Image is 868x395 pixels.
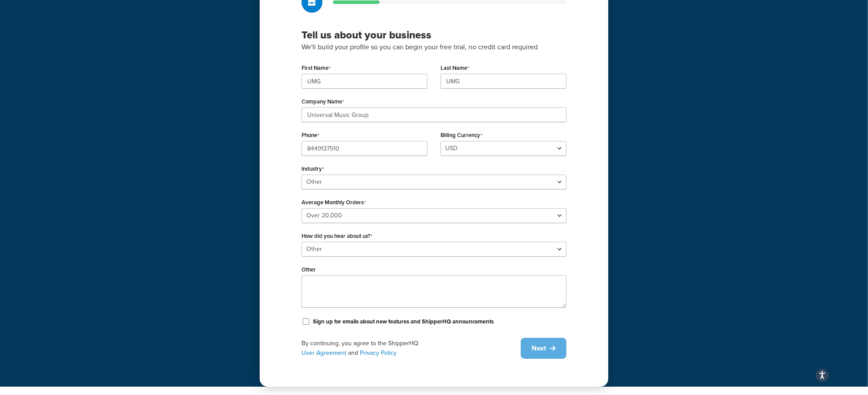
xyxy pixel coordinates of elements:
[302,266,316,273] label: Other
[302,348,346,357] a: User Agreement
[360,348,397,357] a: Privacy Policy
[302,28,566,41] h3: Tell us about your business
[302,65,331,72] label: First Name
[313,318,494,326] label: Sign up for emails about new features and ShipperHQ announcements
[302,233,373,240] label: How did you hear about us?
[302,98,344,105] label: Company Name
[302,339,521,358] div: By continuing, you agree to the ShipperHQ and
[302,165,324,172] label: Industry
[302,199,366,206] label: Average Monthly Orders
[302,41,566,53] p: We'll build your profile so you can begin your free trial, no credit card required
[441,132,482,139] label: Billing Currency
[441,65,469,72] label: Last Name
[302,132,319,139] label: Phone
